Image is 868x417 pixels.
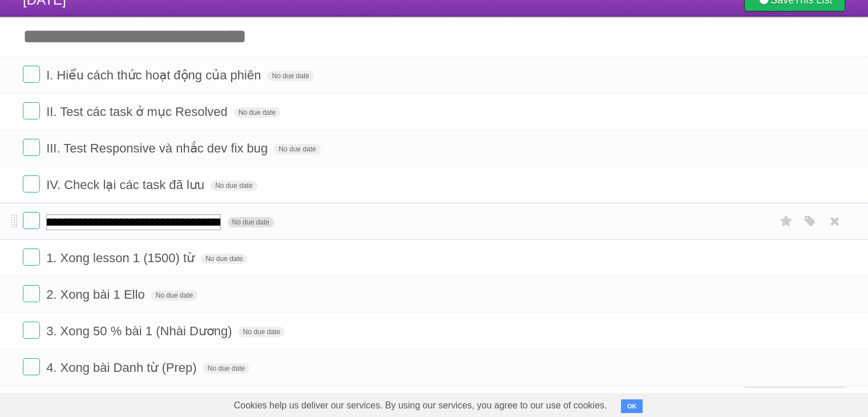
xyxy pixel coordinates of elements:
span: IV. Check lại các task đã lưu [46,178,207,192]
span: 4. Xong bài Danh từ (Prep) [46,360,199,375]
label: Done [23,139,40,156]
button: OK [621,399,643,413]
span: II. Test các task ở mục Resolved [46,105,231,119]
label: Done [23,212,40,229]
span: No due date [234,107,280,118]
span: No due date [151,290,197,300]
label: Done [23,66,40,83]
span: 2. Xong bài 1 Ello [46,287,147,302]
label: Star task [776,212,797,231]
span: No due date [267,71,313,81]
label: Done [23,322,40,339]
label: Done [23,358,40,375]
span: I. Hiểu cách thức hoạt động của phiên [46,68,264,82]
span: Cookies help us deliver our services. By using our services, you agree to our use of cookies. [223,394,619,417]
span: 3. Xong 50 % bài 1 (Nhài Dương) [46,324,235,338]
span: No due date [228,217,274,227]
span: No due date [211,181,257,191]
span: 1. Xong lesson 1 (1500) từ [46,251,197,265]
span: No due date [274,144,320,154]
label: Done [23,248,40,266]
span: No due date [239,327,285,337]
span: No due date [203,363,249,374]
span: No due date [201,254,247,264]
label: Done [23,285,40,302]
label: Done [23,102,40,119]
label: Done [23,175,40,193]
span: III. Test Responsive và nhắc dev fix bug [46,141,271,155]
